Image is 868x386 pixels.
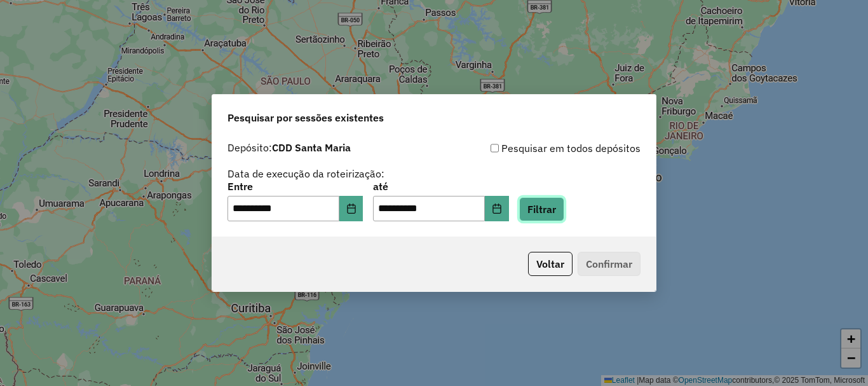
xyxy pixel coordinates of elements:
[528,252,573,276] button: Voltar
[519,197,564,221] button: Filtrar
[227,166,384,181] label: Data de execução da roteirização:
[339,196,363,221] button: Choose Date
[227,140,351,155] label: Depósito:
[227,110,384,125] span: Pesquisar por sessões existentes
[227,179,363,194] label: Entre
[485,196,509,221] button: Choose Date
[434,141,641,156] div: Pesquisar em todos depósitos
[272,141,351,154] strong: CDD Santa Maria
[373,179,508,194] label: até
